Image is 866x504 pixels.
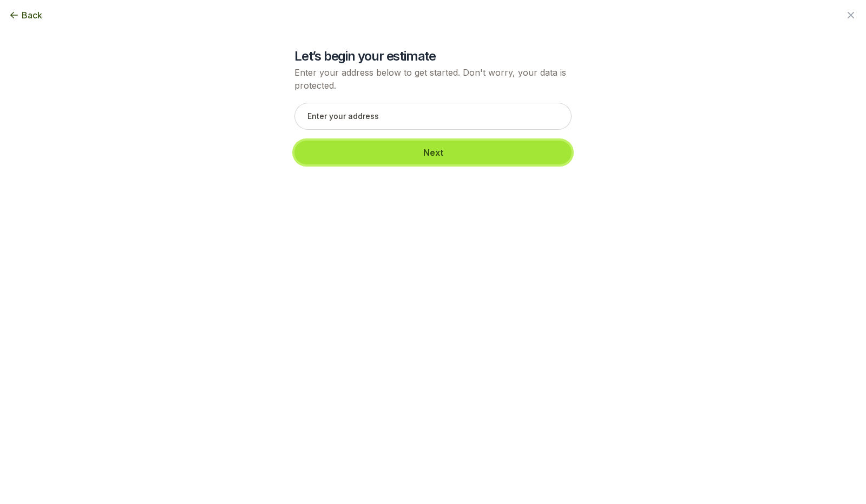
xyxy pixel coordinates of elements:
button: Next [294,141,572,164]
input: Enter your address [294,103,572,130]
p: Enter your address below to get started. Don't worry, your data is protected. [294,66,572,92]
h2: Let’s begin your estimate [294,48,572,65]
span: Back [22,9,42,22]
button: Back [9,9,42,22]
